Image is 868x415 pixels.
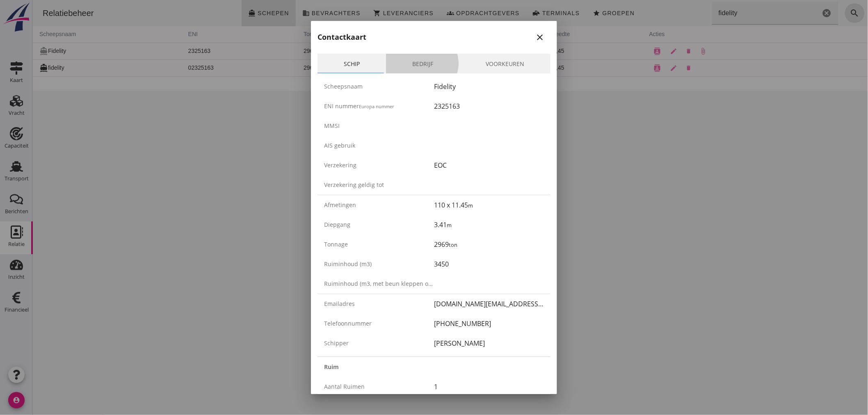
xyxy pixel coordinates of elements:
[447,221,452,229] small: m
[419,59,510,76] td: 110
[324,161,434,169] div: Verzekering
[434,82,544,91] div: Fidelity
[569,10,602,16] span: Groepen
[324,220,434,229] div: Diepgang
[653,48,659,54] i: delete
[149,59,265,76] td: 02325163
[511,59,610,76] td: 11,45
[621,64,628,72] i: contacts
[270,9,277,17] i: business
[324,141,434,150] div: AIS gebruik
[342,43,419,59] td: 3450
[318,32,366,43] h2: Contactkaart
[434,259,544,269] div: 3450
[637,48,645,55] i: edit
[341,9,348,17] i: shopping_cart
[434,338,544,348] div: [PERSON_NAME]
[324,240,434,249] div: Tonnage
[318,54,386,73] a: Schip
[359,103,394,109] small: Europa nummer
[511,26,610,43] th: breedte
[386,54,459,73] a: Bedrijf
[468,202,473,209] small: m
[324,339,434,347] div: Schipper
[449,241,457,249] small: ton
[264,59,342,76] td: 2969
[434,319,544,328] div: [PHONE_NUMBER]
[215,9,223,17] i: directions_boat
[434,101,544,111] div: 2325163
[434,239,544,249] div: 2969
[324,383,365,390] span: Aantal ruimen
[264,43,342,59] td: 2969
[610,26,835,43] th: acties
[324,121,434,130] div: MMSI
[789,8,799,18] i: Wis Zoeken...
[324,279,434,288] div: Ruiminhoud (m3, met beun kleppen open)
[459,54,550,73] a: Voorkeuren
[423,10,487,16] span: Opdrachtgevers
[279,10,328,16] span: Bevrachters
[653,65,659,71] i: delete
[434,299,544,309] div: [DOMAIN_NAME][EMAIL_ADDRESS][DOMAIN_NAME]
[511,43,610,59] td: 11,45
[621,48,628,55] i: contacts
[414,9,421,17] i: groups
[667,48,674,55] i: attach_file
[324,102,434,110] div: ENI nummer
[817,8,827,18] i: search
[434,382,544,392] div: 1
[3,7,68,19] div: Relatiebeheer
[324,299,434,308] div: Emailadres
[342,26,419,43] th: m3
[224,10,256,16] span: Schepen
[324,82,434,91] div: Scheepsnaam
[350,10,401,16] span: Leveranciers
[7,47,15,55] i: directions_boat
[419,43,510,59] td: 110
[434,200,544,210] div: 110 x 11.45
[264,26,342,43] th: ton
[7,64,15,72] i: directions_boat
[324,260,434,268] div: Ruiminhoud (m3)
[324,363,339,371] strong: Ruim
[535,32,545,42] i: close
[434,220,544,230] div: 3.41
[509,10,547,16] span: Terminals
[560,9,567,17] i: star
[149,43,265,59] td: 2325163
[324,201,434,209] div: Afmetingen
[637,64,645,72] i: edit
[324,319,434,328] div: Telefoonnummer
[419,26,510,43] th: lengte
[149,26,265,43] th: ENI
[500,9,507,17] i: front_loader
[324,180,434,189] div: Verzekering geldig tot
[434,160,544,170] div: EOC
